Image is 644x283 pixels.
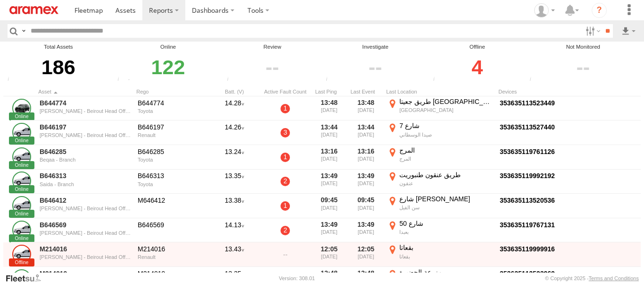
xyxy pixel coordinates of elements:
[399,121,493,130] div: شارع 7
[40,245,131,253] a: M214016
[40,206,131,211] div: [PERSON_NAME] - Beirout Head Office
[281,128,290,137] a: 3
[279,275,315,281] div: Version: 308.01
[12,147,31,166] a: Click to View Asset Details
[500,148,555,155] a: Click to View Device Details
[12,221,31,240] a: Click to View Asset Details
[211,219,258,242] div: 14.13
[40,221,131,229] a: B646569
[138,254,206,260] div: Renault
[138,99,206,107] div: B644774
[313,121,346,144] div: 13:44 [DATE]
[386,88,495,95] div: Last Location
[20,24,27,38] label: Search Query
[138,172,206,180] div: B646313
[349,171,382,193] div: 13:49 [DATE]
[531,3,558,17] div: Mazen Siblini
[500,99,555,107] a: Click to View Device Details
[545,275,639,281] div: © Copyright 2025 -
[399,131,493,138] div: صيدا الوسطاني
[136,88,207,95] div: Click to Sort
[349,146,382,169] div: 13:16 [DATE]
[138,147,206,156] div: B646285
[211,146,258,169] div: 13.24
[313,97,346,120] div: 13:48 [DATE]
[5,43,112,51] div: Total Assets
[527,43,639,51] div: Not Monitored
[40,157,131,163] div: Beqaa - Branch
[313,195,346,217] div: 09:45 [DATE]
[349,219,382,242] div: 13:49 [DATE]
[262,88,309,95] div: Active Fault Count
[12,99,31,118] a: Click to View Asset Details
[386,97,495,120] label: Click to View Event Location
[399,146,493,154] div: المرج
[399,253,493,260] div: بقعاتا
[349,88,382,95] div: Click to Sort
[313,243,346,266] div: 12:05 [DATE]
[399,219,493,228] div: شارع 50
[349,243,382,266] div: 12:05 [DATE]
[138,269,206,278] div: M214019
[399,107,493,113] div: [GEOGRAPHIC_DATA]
[115,51,222,84] div: Click to filter by Online
[138,181,206,187] div: Toyota
[386,171,495,193] label: Click to View Event Location
[40,196,131,205] a: B646412
[399,195,493,203] div: شارع [PERSON_NAME]
[224,43,321,51] div: Review
[40,181,131,187] div: Saida - Branch
[115,77,129,84] div: Number of assets that have communicated at least once in the last 6hrs
[399,155,493,162] div: المرج
[498,88,593,95] div: Devices
[12,172,31,190] a: Click to View Asset Details
[386,121,495,144] label: Click to View Event Location
[399,97,493,106] div: طريق جعيتا [GEOGRAPHIC_DATA]ه
[40,123,131,131] a: B646197
[620,24,636,38] label: Export results as...
[138,108,206,114] div: Toyota
[323,77,337,84] div: Assets that have not communicated with the server in the last 24hrs
[12,123,31,142] a: Click to View Asset Details
[115,43,222,51] div: Online
[349,121,382,144] div: 13:44 [DATE]
[349,195,382,217] div: 09:45 [DATE]
[211,88,258,95] div: Batt. (V)
[399,171,493,179] div: طريق عنقون طنبوريت
[12,196,31,215] a: Click to View Asset Details
[211,97,258,120] div: 14.28
[430,43,524,51] div: Offline
[399,204,493,211] div: سن الفيل
[399,243,493,252] div: بقعاتا
[211,171,258,193] div: 13.35
[589,275,639,281] a: Terms and Conditions
[313,88,346,95] div: Click to Sort
[582,24,602,38] label: Search Filter Options
[323,43,428,51] div: Investigate
[399,229,493,235] div: بعبدا
[40,254,131,260] div: [PERSON_NAME] - Beirout Head Office
[40,269,131,278] a: M214019
[138,245,206,253] div: M214016
[527,77,541,84] div: The health of these assets types is not monitored.
[40,230,131,236] div: [PERSON_NAME] - Beirout Head Office
[138,196,206,205] div: M646412
[138,123,206,131] div: B646197
[211,195,258,217] div: 13.38
[386,243,495,266] label: Click to View Event Location
[399,268,493,276] div: مزرعة الحضيرة
[138,132,206,138] div: Renault
[12,245,31,264] a: Click to View Asset Details
[138,157,206,163] div: Toyota
[211,243,258,266] div: 13.43
[281,104,290,113] a: 1
[527,51,639,84] div: Click to filter by Not Monitored
[500,270,555,277] a: Click to View Device Details
[430,77,445,84] div: Assets that have not communicated at least once with the server in the last 48hrs
[211,121,258,144] div: 14.26
[500,221,555,229] a: Click to View Device Details
[281,226,290,235] a: 2
[5,77,19,84] div: Total number of Enabled and Paused Assets
[592,3,607,18] i: ?
[386,146,495,169] label: Click to View Event Location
